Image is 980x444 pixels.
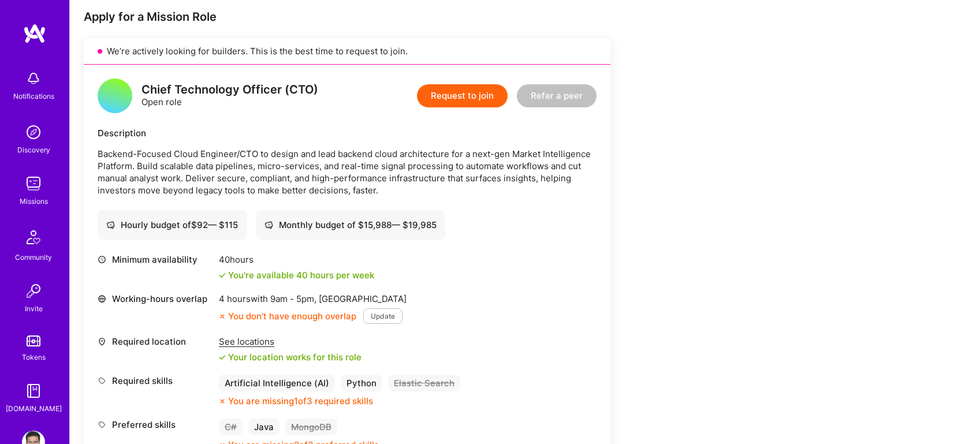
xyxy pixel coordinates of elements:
i: icon Check [219,272,226,279]
div: Python [341,375,382,391]
div: Apply for a Mission Role [84,9,610,24]
div: Invite [25,303,43,315]
i: icon Tag [98,376,106,385]
div: You don’t have enough overlap [219,310,356,322]
img: Community [20,223,47,251]
div: Required skills [98,375,213,387]
div: Your location works for this role [219,351,362,363]
i: icon CloseOrange [219,313,226,320]
div: MongoDB [285,419,337,435]
div: Open role [141,84,318,108]
img: bell [22,67,45,90]
i: icon World [98,294,106,303]
div: Discovery [17,144,50,156]
img: tokens [27,335,40,346]
div: Elastic Search [388,375,460,391]
div: C# [219,419,243,435]
div: Monthly budget of $ 15,988 — $ 19,985 [264,219,437,231]
i: icon Location [98,337,106,346]
i: icon Cash [264,221,273,229]
i: icon Check [219,354,226,361]
i: icon CloseOrange [219,398,226,405]
i: icon Cash [106,221,115,229]
div: Working-hours overlap [98,293,213,305]
img: Invite [22,279,45,303]
div: Notifications [13,90,54,102]
div: We’re actively looking for builders. This is the best time to request to join. [84,38,610,65]
div: Java [248,419,280,435]
button: Refer a peer [517,84,597,107]
div: Community [15,251,52,263]
div: 40 hours [219,253,374,266]
img: discovery [22,121,45,144]
button: Update [363,308,403,324]
div: Description [98,127,597,139]
div: You are missing 1 of 3 required skills [228,395,373,407]
img: logo [23,23,46,44]
div: Tokens [22,351,46,363]
img: guide book [22,379,45,402]
div: See locations [219,335,362,348]
img: teamwork [22,172,45,195]
div: Missions [20,195,48,207]
i: icon Tag [98,420,106,429]
div: Preferred skills [98,419,213,431]
div: Minimum availability [98,253,213,266]
div: You're available 40 hours per week [219,269,374,281]
span: 9am - 5pm , [268,293,319,304]
button: Request to join [417,84,508,107]
i: icon Clock [98,255,106,264]
div: Required location [98,335,213,348]
div: Hourly budget of $ 92 — $ 115 [106,219,238,231]
div: 4 hours with [GEOGRAPHIC_DATA] [219,293,407,305]
p: Backend-Focused Cloud Engineer/CTO to design and lead backend cloud architecture for a next-gen M... [98,148,597,196]
div: Chief Technology Officer (CTO) [141,84,318,96]
div: Artificial Intelligence (AI) [219,375,335,391]
div: [DOMAIN_NAME] [6,402,62,415]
